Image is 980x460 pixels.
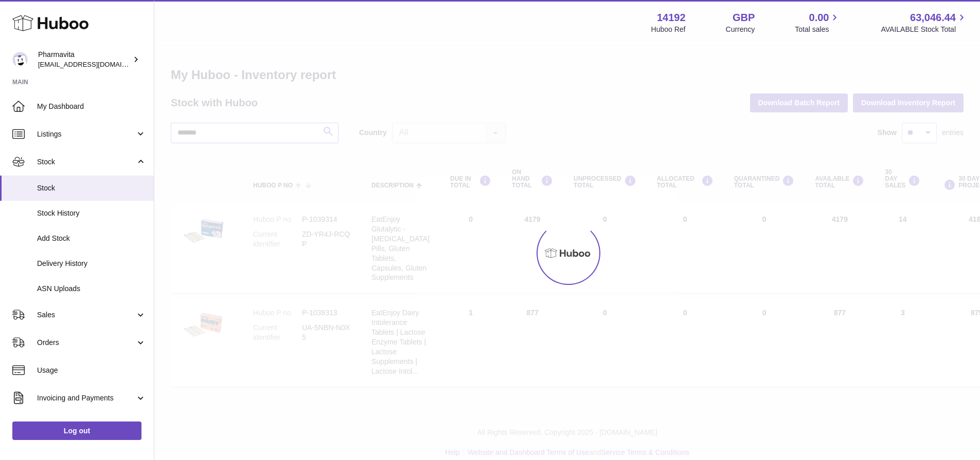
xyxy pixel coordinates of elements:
[37,366,146,375] span: Usage
[37,129,135,139] span: Listings
[37,259,146,269] span: Delivery History
[38,50,131,69] div: Pharmavita
[733,11,755,25] strong: GBP
[795,11,841,34] a: 0.00 Total sales
[38,60,151,68] span: [EMAIL_ADDRESS][DOMAIN_NAME]
[37,284,146,294] span: ASN Uploads
[37,393,135,403] span: Invoicing and Payments
[37,338,135,348] span: Orders
[795,25,841,34] span: Total sales
[37,102,146,111] span: My Dashboard
[881,25,968,34] span: AVAILABLE Stock Total
[37,234,146,243] span: Add Stock
[881,11,968,34] a: 63,046.44 AVAILABLE Stock Total
[12,52,28,67] img: internalAdmin-14192@internal.huboo.com
[910,11,956,25] span: 63,046.44
[651,25,686,34] div: Huboo Ref
[726,25,755,34] div: Currency
[37,310,135,320] span: Sales
[37,208,146,218] span: Stock History
[657,11,686,25] strong: 14192
[37,183,146,193] span: Stock
[12,421,141,440] a: Log out
[37,157,135,167] span: Stock
[809,11,829,25] span: 0.00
